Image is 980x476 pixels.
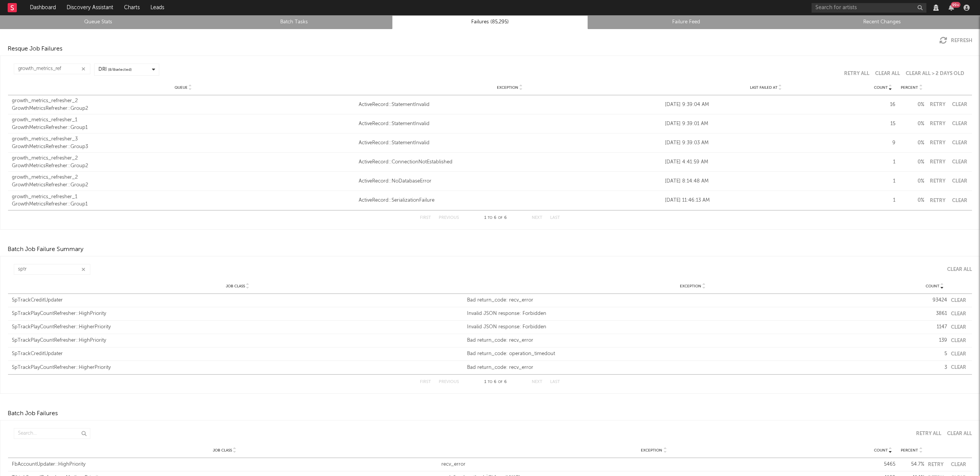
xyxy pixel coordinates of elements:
div: 0 % [899,101,924,109]
div: 139 [922,337,947,344]
div: Batch Job Failure Summary [8,245,83,254]
div: FbAccountUpdater::HighPriority [12,461,438,468]
span: to [488,216,492,220]
input: Search... [14,428,90,439]
div: 15 [871,120,895,128]
div: Batch Job Failures [8,409,58,418]
button: Clear [951,198,968,203]
button: Clear [951,121,968,126]
div: [DATE] 9:39:03 AM [665,139,867,147]
div: [DATE] 4:41:59 AM [665,158,867,166]
button: First [420,380,431,384]
div: Bad return_code: operation_timedout [467,350,918,358]
button: Retry All [910,431,941,436]
div: 9 [871,139,895,147]
div: 5465 [871,461,895,468]
button: Clear All > 2 Days Old [906,71,964,76]
input: Search... [14,64,90,74]
button: Clear [951,298,966,303]
button: Next [532,216,542,220]
div: Invalid JSON response: Forbidden [467,323,918,331]
div: GrowthMetricsRefresher::Group1 [12,201,355,208]
button: Next [532,380,542,384]
div: 0 % [899,197,924,204]
button: Clear [951,462,966,467]
span: Job Class [213,448,232,453]
div: SpTrackPlayCountRefresher::HigherPriority [12,364,463,372]
div: SpTrackPlayCountRefresher::HigherPriority [12,323,463,331]
a: growth_metrics_refresher_2GrowthMetricsRefresher::Group2 [12,174,355,189]
span: Queue [175,85,188,90]
button: Clear [951,311,966,316]
button: Clear [951,179,968,184]
button: Retry [928,140,947,145]
div: 1 [871,158,895,166]
div: growth_metrics_refresher_2 [12,155,355,162]
div: growth_metrics_refresher_2 [12,97,355,105]
span: Exception [497,85,518,90]
a: growth_metrics_refresher_2GrowthMetricsRefresher::Group2 [12,97,355,112]
button: Clear [951,140,968,145]
a: ActiveRecord::StatementInvalid [359,139,661,147]
div: SpTrackPlayCountRefresher::HighPriority [12,310,463,318]
button: Previous [439,380,459,384]
div: Bad return_code: recv_error [467,364,918,372]
div: GrowthMetricsRefresher::Group2 [12,105,355,112]
a: growth_metrics_refresher_1GrowthMetricsRefresher::Group1 [12,193,355,208]
span: Percent [901,85,918,90]
div: 54.7 % [899,461,924,468]
a: Queue Stats [4,18,192,27]
span: ( 8 / 8 selected) [108,67,132,73]
button: Clear [951,102,968,107]
span: to [488,380,492,384]
a: Failures (85,295) [396,18,584,27]
div: 99 + [951,2,960,8]
div: 1 6 6 [474,214,516,223]
div: 0 % [899,139,924,147]
button: Retry All [844,71,869,76]
div: growth_metrics_refresher_3 [12,135,355,143]
button: Retry [928,198,947,203]
div: 0 % [899,158,924,166]
div: Bad return_code: recv_error [467,297,918,304]
div: DRI [98,66,132,73]
div: SpTrackCreditUpdater [12,350,463,358]
div: ActiveRecord::StatementInvalid [359,101,661,109]
a: growth_metrics_refresher_3GrowthMetricsRefresher::Group3 [12,135,355,150]
a: ActiveRecord::ConnectionNotEstablished [359,158,661,166]
button: Clear All [941,431,972,436]
span: Exception [680,284,701,289]
button: Retry [928,121,947,126]
a: Recent Changes [788,18,976,27]
button: Retry [928,160,947,165]
button: Retry [928,179,947,184]
button: Last [550,216,560,220]
a: ActiveRecord::StatementInvalid [359,120,661,128]
div: 3 [922,364,947,372]
span: of [498,380,503,384]
div: [DATE] 11:46:13 AM [665,197,867,204]
button: Clear All [875,71,900,76]
input: Search... [14,264,90,275]
button: Clear [951,338,966,343]
div: [DATE] 8:14:48 AM [665,178,867,185]
button: First [420,216,431,220]
button: Last [550,380,560,384]
div: GrowthMetricsRefresher::Group3 [12,143,355,151]
div: GrowthMetricsRefresher::Group2 [12,162,355,170]
div: ActiveRecord::NoDatabaseError [359,178,661,185]
div: SpTrackCreditUpdater [12,297,463,304]
span: Exception [641,448,662,453]
button: Refresh [939,37,972,44]
div: growth_metrics_refresher_2 [12,174,355,181]
button: Clear [951,352,966,357]
div: 1147 [922,323,947,331]
span: Job Class [226,284,245,289]
a: growth_metrics_refresher_2GrowthMetricsRefresher::Group2 [12,155,355,170]
span: of [498,216,503,220]
div: [DATE] 9:39:04 AM [665,101,867,109]
a: growth_metrics_refresher_1GrowthMetricsRefresher::Group1 [12,116,355,131]
div: GrowthMetricsRefresher::Group2 [12,181,355,189]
